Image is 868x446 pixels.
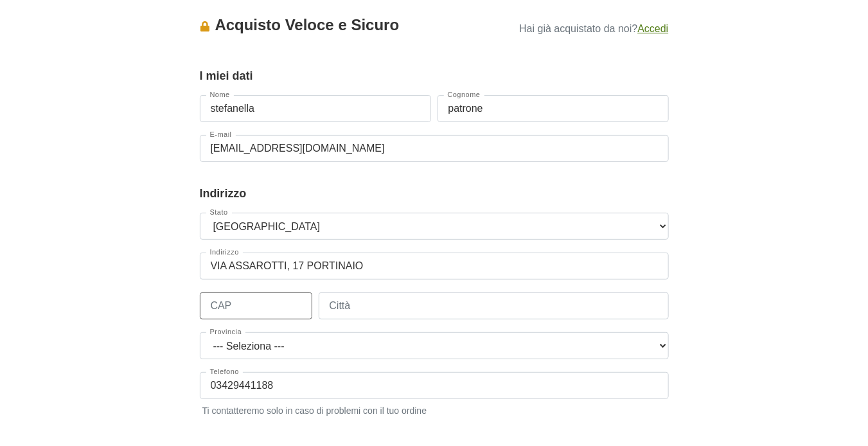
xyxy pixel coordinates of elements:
div: Acquisto Veloce e Sicuro [200,13,497,37]
input: E-mail [200,135,669,162]
input: Nome [200,95,431,122]
input: Indirizzo [200,253,669,280]
label: Stato [206,209,232,216]
legend: I miei dati [200,67,669,85]
label: Indirizzo [206,249,243,256]
legend: Indirizzo [200,185,669,202]
label: Cognome [444,91,484,98]
input: Cognome [438,95,669,122]
p: Hai già acquistato da noi? [496,19,668,37]
input: Città [319,292,669,319]
label: E-mail [206,131,236,138]
label: Telefono [206,368,244,375]
label: Nome [206,91,234,98]
label: Provincia [206,328,246,335]
small: Ti contatteremo solo in caso di problemi con il tuo ordine [200,402,669,418]
input: CAP [200,292,312,319]
a: Accedi [637,23,668,34]
input: Telefono [200,372,669,399]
